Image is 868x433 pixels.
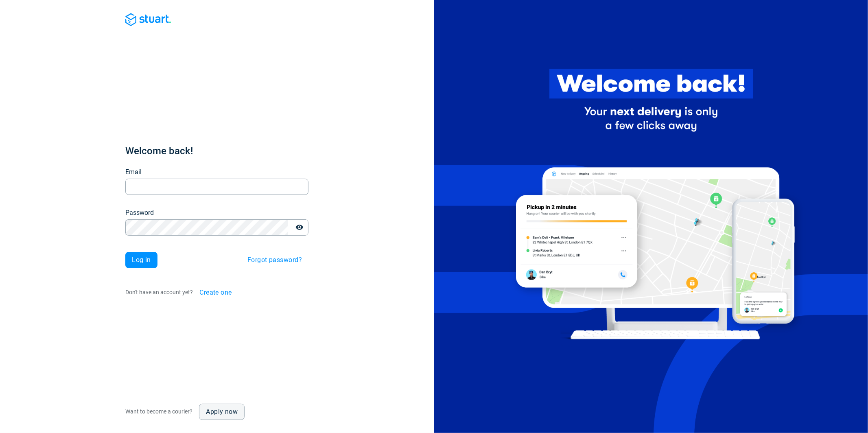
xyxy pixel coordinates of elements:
[125,289,193,295] span: Don't have an account yet?
[199,289,232,296] span: Create one
[125,408,192,415] span: Want to become a courier?
[125,167,142,177] label: Email
[247,257,302,263] span: Forgot password?
[193,284,238,301] button: Create one
[241,252,308,268] button: Forgot password?
[206,409,238,415] span: Apply now
[125,144,308,157] h1: Welcome back!
[132,257,151,263] span: Log in
[125,208,154,218] label: Password
[199,404,245,420] a: Apply now
[125,13,171,26] img: Blue logo
[125,252,157,268] button: Log in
